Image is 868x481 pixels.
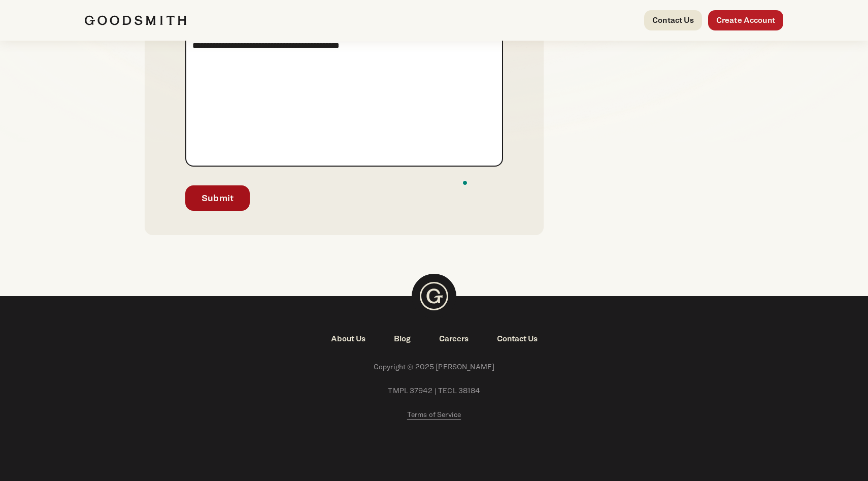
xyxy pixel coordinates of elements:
[425,333,483,345] a: Careers
[412,274,456,318] img: Goodsmith Logo
[483,333,552,345] a: Contact Us
[317,333,380,345] a: About Us
[185,185,250,211] button: Submit
[85,385,783,397] span: TMPL 37942 | TECL 38184
[407,410,461,419] span: Terms of Service
[185,27,503,167] textarea: To enrich screen reader interactions, please activate Accessibility in Grammarly extension settings
[85,361,783,373] span: Copyright © 2025 [PERSON_NAME]
[644,10,702,30] a: Contact Us
[407,409,461,421] a: Terms of Service
[85,15,186,25] img: Goodsmith
[380,333,425,345] a: Blog
[708,10,783,30] a: Create Account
